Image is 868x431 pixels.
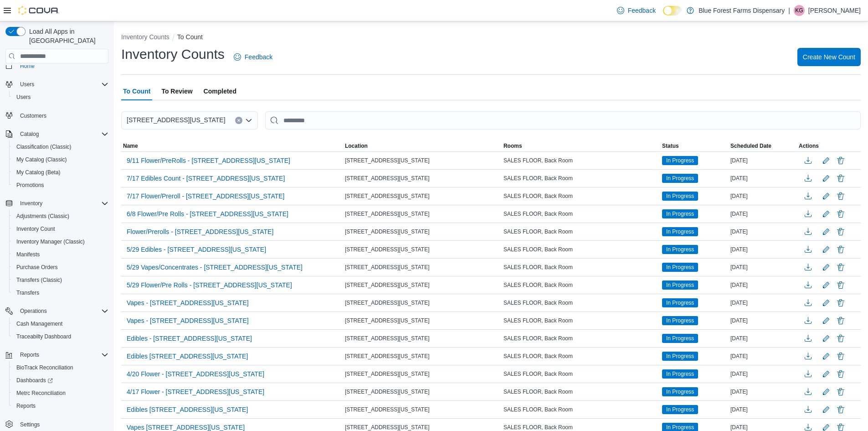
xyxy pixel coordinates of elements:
[20,81,34,88] span: Users
[729,297,797,308] div: [DATE]
[502,155,660,166] div: SALES FLOOR, Back Room
[835,333,846,344] button: Delete
[730,142,771,150] span: Scheduled Date
[123,82,150,100] span: To Count
[729,369,797,379] div: [DATE]
[345,210,430,218] span: [STREET_ADDRESS][US_STATE]
[502,315,660,326] div: SALES FLOOR, Back Room
[502,140,660,151] button: Rooms
[502,226,660,237] div: SALES FLOOR, Back Room
[345,175,430,182] span: [STREET_ADDRESS][US_STATE]
[16,306,108,317] span: Operations
[13,375,108,386] span: Dashboards
[2,348,112,361] button: Reports
[2,197,112,210] button: Inventory
[123,403,252,416] button: Edibles [STREET_ADDRESS][US_STATE]
[123,385,268,399] button: 4/17 Flower - [STREET_ADDRESS][US_STATE]
[835,369,846,379] button: Delete
[835,404,846,415] button: Delete
[20,421,40,428] span: Settings
[9,330,112,343] button: Traceabilty Dashboard
[13,275,66,286] a: Transfers (Classic)
[13,223,59,234] a: Inventory Count
[13,375,56,386] a: Dashboards
[795,5,803,16] span: KG
[729,226,797,237] div: [DATE]
[821,349,832,363] button: Edit count details
[345,317,430,324] span: [STREET_ADDRESS][US_STATE]
[345,370,430,378] span: [STREET_ADDRESS][US_STATE]
[835,244,846,255] button: Delete
[16,225,55,233] span: Inventory Count
[666,352,694,360] span: In Progress
[127,227,273,236] span: Flower/Prerolls - [STREET_ADDRESS][US_STATE]
[2,59,112,72] button: Home
[788,5,790,16] p: |
[13,388,108,399] span: Metrc Reconciliation
[729,208,797,219] div: [DATE]
[20,200,42,207] span: Inventory
[9,274,112,286] button: Transfers (Classic)
[13,362,77,373] a: BioTrack Reconciliation
[502,173,660,184] div: SALES FLOOR, Back Room
[13,400,39,411] a: Reports
[127,156,290,165] span: 9/11 Flower/PreRolls - [STREET_ADDRESS][US_STATE]
[26,27,108,45] span: Load All Apps in [GEOGRAPHIC_DATA]
[9,374,112,387] a: Dashboards
[123,260,306,274] button: 5/29 Vapes/Concentrates - [STREET_ADDRESS][US_STATE]
[666,263,694,271] span: In Progress
[16,198,108,209] span: Inventory
[161,82,192,100] span: To Review
[13,318,108,329] span: Cash Management
[13,287,43,298] a: Transfers
[662,192,698,201] span: In Progress
[13,180,108,191] span: Promotions
[13,92,108,103] span: Users
[13,223,108,234] span: Inventory Count
[13,211,73,222] a: Adjustments (Classic)
[127,334,252,343] span: Edibles - [STREET_ADDRESS][US_STATE]
[121,33,169,41] button: Inventory Counts
[13,287,108,298] span: Transfers
[265,111,861,130] input: This is a search bar. After typing your query, hit enter to filter the results lower in the page.
[121,32,861,43] nav: An example of EuiBreadcrumbs
[821,189,832,203] button: Edit count details
[345,388,430,395] span: [STREET_ADDRESS][US_STATE]
[16,213,69,220] span: Adjustments (Classic)
[16,129,42,140] button: Catalog
[835,297,846,308] button: Delete
[13,249,108,260] span: Manifests
[821,225,832,239] button: Edit count details
[799,142,819,150] span: Actions
[13,362,108,373] span: BioTrack Reconciliation
[13,318,66,329] a: Cash Management
[502,208,660,219] div: SALES FLOOR, Back Room
[127,369,264,379] span: 4/20 Flower - [STREET_ADDRESS][US_STATE]
[835,226,846,237] button: Delete
[16,333,71,340] span: Traceabilty Dashboard
[821,296,832,310] button: Edit count details
[13,400,108,411] span: Reports
[13,180,48,191] a: Promotions
[821,385,832,399] button: Edit count details
[13,92,34,103] a: Users
[2,109,112,122] button: Customers
[502,191,660,202] div: SALES FLOOR, Back Room
[794,5,805,16] div: Kevin Gonzalez
[345,264,430,271] span: [STREET_ADDRESS][US_STATE]
[729,351,797,362] div: [DATE]
[345,281,430,289] span: [STREET_ADDRESS][US_STATE]
[127,245,266,254] span: 5/29 Edibles - [STREET_ADDRESS][US_STATE]
[666,281,694,289] span: In Progress
[345,228,430,235] span: [STREET_ADDRESS][US_STATE]
[821,314,832,327] button: Edit count details
[20,112,46,119] span: Customers
[16,143,72,151] span: Classification (Classic)
[729,315,797,326] div: [DATE]
[9,261,112,274] button: Purchase Orders
[835,262,846,273] button: Delete
[13,236,108,247] span: Inventory Manager (Classic)
[123,189,288,203] button: 7/17 Flower/Preroll - [STREET_ADDRESS][US_STATE]
[16,251,40,258] span: Manifests
[821,171,832,185] button: Edit count details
